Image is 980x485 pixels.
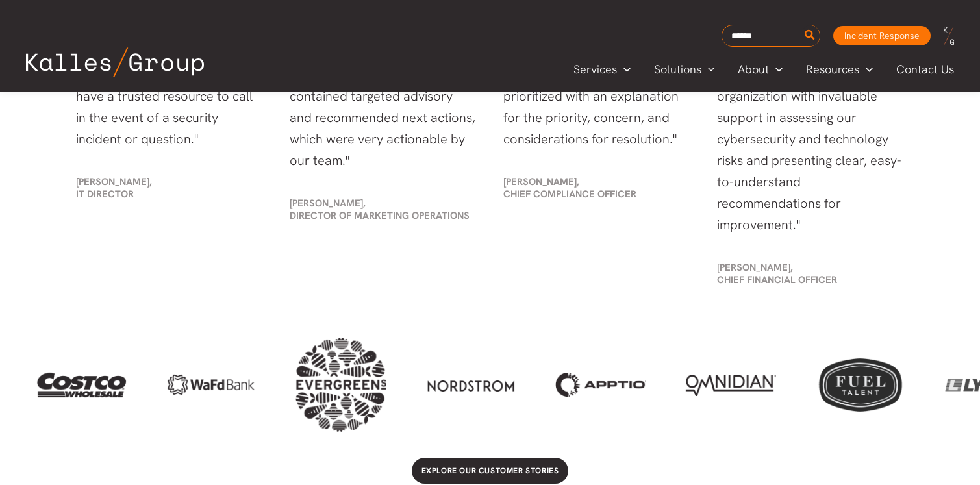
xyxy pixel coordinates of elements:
span: [PERSON_NAME], Chief Compliance Officer [503,175,636,201]
span: [PERSON_NAME], Director of Marketing Operations [290,197,470,222]
p: "I sleep much better knowing I have a trusted resource to call in the event of a security inciden... [76,64,264,150]
p: "Penetration test findings were prioritized with an explanation for the priority, concern, and co... [503,64,691,150]
img: Kalles Group [26,47,204,77]
button: Search [802,25,818,46]
nav: Primary Site Navigation [562,58,967,80]
a: Contact Us [885,60,967,79]
a: ServicesMenu Toggle [562,60,642,79]
a: AboutMenu Toggle [726,60,794,79]
span: Menu Toggle [769,60,783,79]
span: Services [573,60,617,79]
p: "Kalles Group provided our organization with invaluable support in assessing our cybersecurity an... [717,64,905,236]
a: Explore our customer stories [412,458,569,484]
a: Incident Response [833,26,931,45]
span: Contact Us [896,60,954,79]
span: Explore our customer stories [421,466,559,476]
span: Menu Toggle [617,60,631,79]
a: SolutionsMenu Toggle [642,60,727,79]
a: ResourcesMenu Toggle [794,60,885,79]
span: About [738,60,769,79]
span: Resources [806,60,859,79]
span: [PERSON_NAME], IT Director [76,175,152,201]
span: Solutions [654,60,701,79]
span: [PERSON_NAME], Chief Financial Officer [717,261,837,286]
p: "HIPAA alignment report contained targeted advisory and recommended next actions, which were very... [290,64,477,171]
span: Menu Toggle [701,60,715,79]
span: Menu Toggle [859,60,873,79]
